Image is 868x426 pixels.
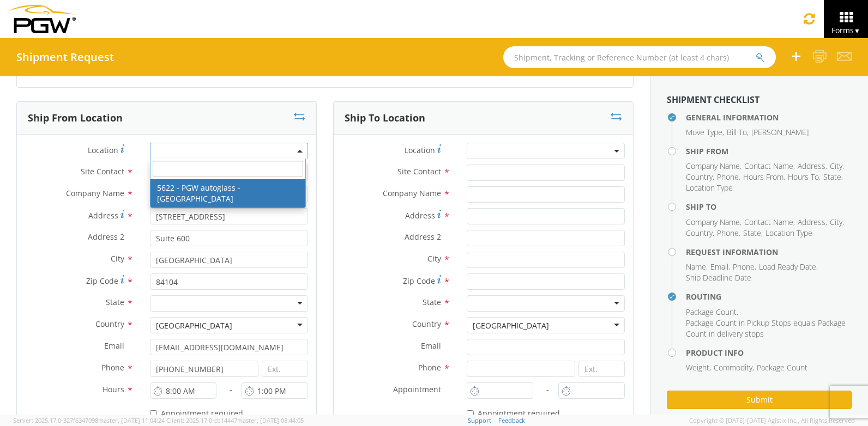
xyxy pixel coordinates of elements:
span: Ship Deadline Date [686,272,751,283]
span: Address [798,161,825,171]
li: , [686,172,714,182]
span: City [111,253,124,264]
span: Email [710,261,728,272]
span: Copyright © [DATE]-[DATE] Agistix Inc., All Rights Reserved [689,416,855,425]
input: Appointment required [150,410,157,417]
li: , [788,172,821,182]
span: State [106,297,124,307]
li: , [710,261,730,272]
span: Phone [101,362,124,373]
span: Zip Code [403,276,435,286]
span: Hours From [743,172,783,182]
span: Weight [686,362,709,373]
span: Package Count in Pickup Stops equals Package Count in delivery stops [686,318,846,339]
li: , [686,307,738,318]
span: master, [DATE] 11:04:24 [98,416,165,424]
li: , [686,127,724,138]
li: , [830,217,844,228]
h4: General Information [686,113,852,121]
a: Feedback [498,416,525,424]
li: , [743,228,763,239]
span: Server: 2025.17.0-327f6347098 [13,416,165,424]
li: , [717,172,740,182]
div: [GEOGRAPHIC_DATA] [156,320,232,331]
span: Contact Name [744,217,793,227]
li: , [744,161,795,172]
li: , [743,172,785,182]
li: , [714,362,754,373]
li: , [686,161,742,172]
h4: Ship From [686,147,852,155]
span: Load Ready Date [759,261,816,272]
span: Location [405,145,435,155]
span: Client: 2025.17.0-cb14447 [166,416,304,424]
span: Country [686,172,713,182]
a: Support [468,416,491,424]
span: Company Name [686,217,740,227]
li: , [717,228,740,239]
span: Address [405,210,435,221]
li: , [686,362,711,373]
h4: Product Info [686,349,852,357]
span: Country [95,319,124,329]
strong: Shipment Checklist [667,94,759,106]
h4: Ship To [686,203,852,211]
span: Zip Code [86,276,118,286]
span: Move Type [686,127,722,137]
span: City [830,161,842,171]
span: Phone [717,172,739,182]
span: Name [686,261,706,272]
span: Location Type [686,182,733,193]
span: Site Contact [397,166,441,177]
li: 5622 - PGW autoglass - [GEOGRAPHIC_DATA] [150,179,305,208]
span: - [546,384,549,394]
span: Site Contact [81,166,124,177]
span: Email [104,340,124,351]
span: master, [DATE] 08:44:05 [237,416,304,424]
span: Location Type [765,228,812,238]
span: City [830,217,842,227]
span: ▼ [854,26,860,35]
li: , [744,217,795,228]
li: , [830,161,844,172]
span: Package Count [686,307,737,317]
span: Email [421,340,441,351]
input: Ext. [262,361,308,377]
span: Package Count [757,362,807,373]
li: , [686,217,742,228]
span: Bill To [727,127,747,137]
span: City [427,253,441,264]
span: State [823,172,841,182]
button: Submit [667,391,852,409]
span: Contact Name [744,161,793,171]
span: Commodity [714,362,752,373]
span: Country [686,228,713,238]
h4: Routing [686,293,852,301]
span: Phone [733,261,755,272]
span: - [230,384,232,394]
span: [PERSON_NAME] [751,127,809,137]
span: Hours [103,384,124,394]
span: Company Name [383,188,441,198]
li: , [727,127,749,138]
input: Ext. [578,361,625,377]
input: Appointment required [467,410,474,417]
span: State [743,228,761,238]
li: , [798,217,827,228]
h4: Shipment Request [16,51,114,63]
li: , [686,228,714,239]
span: Address [88,210,118,221]
span: Phone [418,362,441,373]
label: Appointment required [467,406,562,419]
span: Forms [831,25,860,35]
li: , [798,161,827,172]
span: Hours To [788,172,819,182]
li: , [759,261,818,272]
h3: Ship To Location [345,113,425,124]
span: State [423,297,441,307]
h3: Ship From Location [28,113,123,124]
li: , [686,261,708,272]
li: , [733,261,756,272]
span: Company Name [686,161,740,171]
label: Appointment required [150,406,245,419]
